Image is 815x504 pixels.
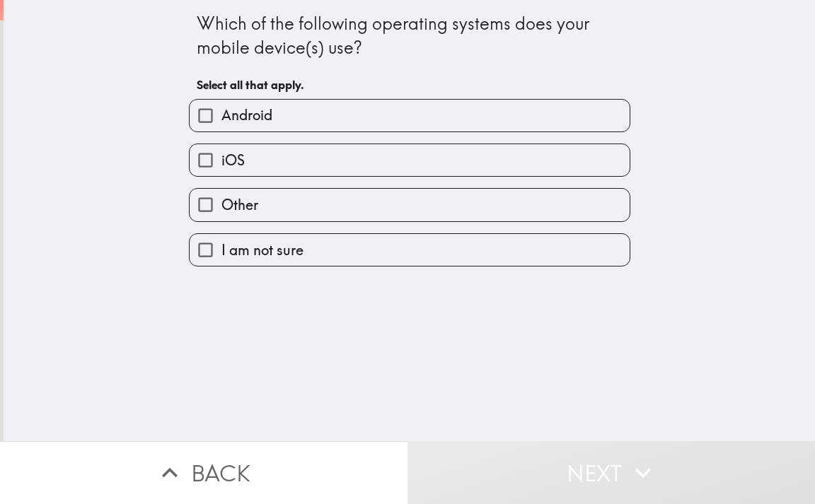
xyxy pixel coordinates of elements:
span: I am not sure [221,240,304,260]
button: I am not sure [190,234,630,266]
h6: Select all that apply. [197,77,623,93]
span: Other [221,195,258,215]
button: Next [407,441,815,504]
button: iOS [190,144,630,176]
button: Other [190,189,630,221]
button: Android [190,100,630,131]
span: Android [221,105,272,125]
span: iOS [221,151,245,170]
div: Which of the following operating systems does your mobile device(s) use? [197,12,623,59]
